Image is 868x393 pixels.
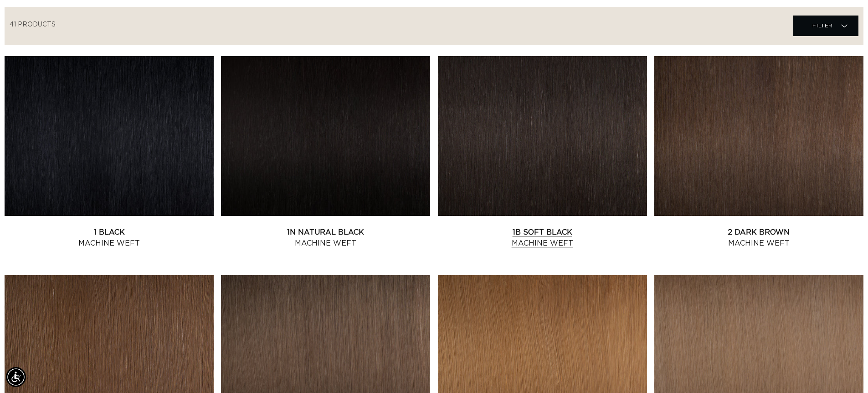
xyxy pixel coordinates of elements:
span: 41 products [10,21,56,28]
a: 1B Soft Black Machine Weft [438,227,647,249]
a: 1 Black Machine Weft [5,227,214,249]
a: 2 Dark Brown Machine Weft [654,227,863,249]
div: Accessibility Menu [6,367,26,387]
a: 1N Natural Black Machine Weft [221,227,430,249]
span: Filter [812,17,833,34]
summary: Filter [793,16,858,36]
iframe: Chat Widget [822,349,868,393]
